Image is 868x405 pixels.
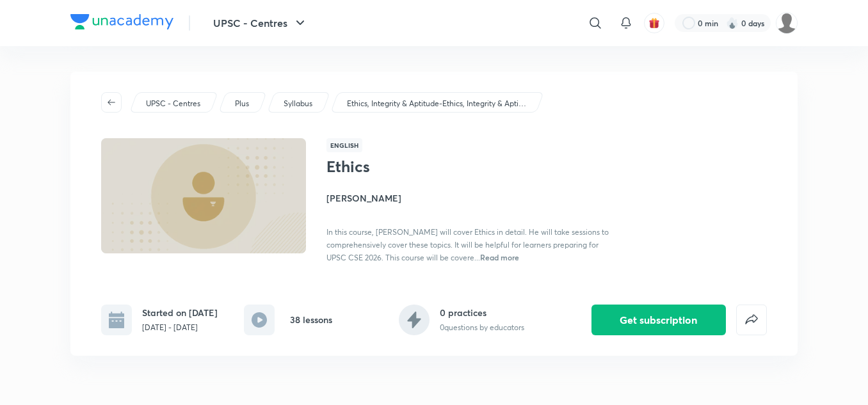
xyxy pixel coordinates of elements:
h1: Ethics [326,157,536,176]
h4: [PERSON_NAME] [326,191,613,205]
h6: 0 practices [440,306,524,319]
p: Ethics, Integrity & Aptitude-Ethics, Integrity & Aptitude [347,98,526,109]
button: Get subscription [591,305,726,335]
a: Ethics, Integrity & Aptitude-Ethics, Integrity & Aptitude [345,98,529,109]
img: streak [726,17,739,29]
img: avatar [648,17,660,29]
img: Company Logo [70,14,173,29]
span: In this course, [PERSON_NAME] will cover Ethics in detail. He will take sessions to comprehensive... [326,227,609,262]
button: false [736,305,767,335]
a: UPSC - Centres [144,98,203,109]
span: English [326,138,362,152]
span: Read more [480,252,519,262]
img: amit tripathi [776,12,798,34]
a: Plus [233,98,252,109]
h6: Started on [DATE] [142,306,218,319]
p: UPSC - Centres [146,98,200,109]
h6: 38 lessons [290,313,332,326]
p: Syllabus [284,98,312,109]
p: [DATE] - [DATE] [142,322,218,333]
p: 0 questions by educators [440,322,524,333]
a: Syllabus [282,98,315,109]
img: Thumbnail [99,137,308,255]
p: Plus [235,98,249,109]
button: UPSC - Centres [205,10,316,36]
a: Company Logo [70,14,173,33]
button: avatar [644,13,664,33]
